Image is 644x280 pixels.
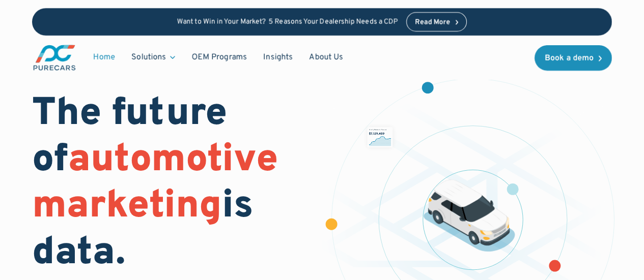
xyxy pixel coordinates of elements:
[255,48,301,67] a: Insights
[406,12,467,32] a: Read More
[301,48,351,67] a: About Us
[32,136,278,231] span: automotive marketing
[32,91,310,277] h1: The future of is data.
[183,48,255,67] a: OEM Programs
[32,44,77,72] a: main
[368,127,393,147] img: chart showing monthly dealership revenue of $7m
[415,19,451,26] div: Read More
[424,180,515,252] img: illustration of a vehicle
[545,54,594,63] div: Book a demo
[177,18,398,26] p: Want to Win in Your Market? 5 Reasons Your Dealership Needs a CDP
[85,48,123,67] a: Home
[32,44,77,72] img: purecars logo
[131,52,166,63] div: Solutions
[535,45,612,71] a: Book a demo
[123,48,183,67] div: Solutions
